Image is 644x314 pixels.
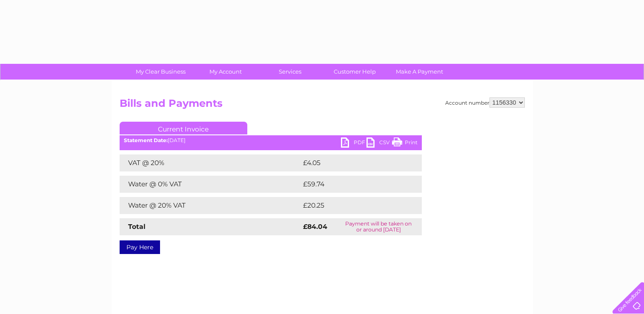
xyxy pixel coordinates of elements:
a: PDF [341,137,366,150]
a: Current Invoice [120,122,247,134]
a: My Clear Business [126,64,196,80]
h2: Bills and Payments [120,97,525,114]
td: £20.25 [301,197,404,214]
strong: Total [128,223,146,231]
td: Payment will be taken on or around [DATE] [335,218,421,235]
td: Water @ 0% VAT [120,176,301,193]
a: Make A Payment [384,64,455,80]
td: £4.05 [301,154,402,171]
td: £59.74 [301,176,404,193]
a: Services [255,64,325,80]
div: [DATE] [120,137,422,143]
b: Statement Date: [124,137,168,143]
div: Account number [445,97,525,108]
a: CSV [366,137,392,150]
td: VAT @ 20% [120,154,301,171]
td: Water @ 20% VAT [120,197,301,214]
a: Print [392,137,418,150]
a: Pay Here [120,240,160,254]
a: Customer Help [320,64,390,80]
strong: £84.04 [303,223,327,231]
a: My Account [190,64,260,80]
